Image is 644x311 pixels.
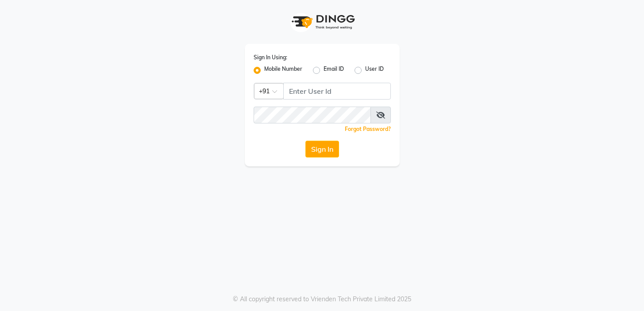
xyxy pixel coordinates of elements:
[254,107,371,123] input: Username
[345,126,391,132] a: Forgot Password?
[365,65,384,76] label: User ID
[305,141,339,157] button: Sign In
[254,54,287,61] label: Sign In Using:
[283,83,391,100] input: Username
[264,65,302,76] label: Mobile Number
[324,65,344,76] label: Email ID
[287,9,358,35] img: logo1.svg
